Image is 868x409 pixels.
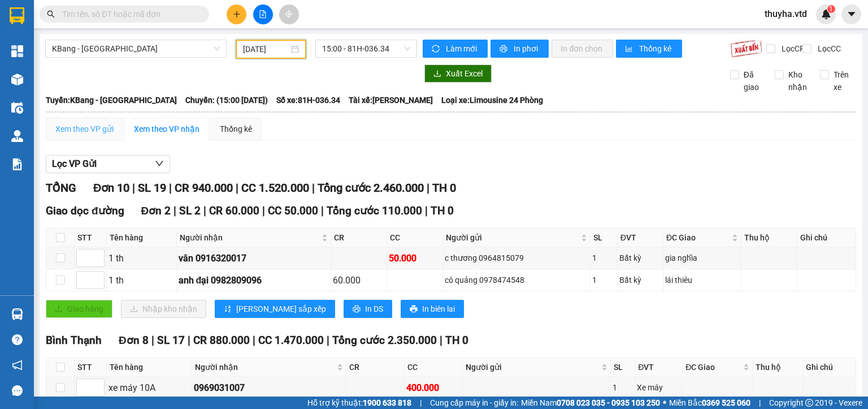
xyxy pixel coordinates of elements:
[440,334,442,347] span: |
[665,274,739,286] div: lái thiêu
[446,231,579,244] span: Người gửi
[185,94,268,106] span: Chuyến: (15:00 [DATE])
[75,358,107,377] th: STT
[353,305,361,314] span: printer
[193,334,250,347] span: CR 880.000
[327,334,329,347] span: |
[777,42,806,55] span: Lọc CR
[500,45,509,54] span: printer
[591,229,618,247] th: SL
[179,273,329,287] div: anh đại 0982809096
[405,358,463,377] th: CC
[406,381,461,395] div: 400.000
[389,251,441,265] div: 50.000
[318,181,424,195] span: Tổng cước 2.460.000
[739,68,767,93] span: Đã giao
[427,181,429,195] span: |
[344,300,392,318] button: printerIn DS
[321,204,324,217] span: |
[829,5,833,13] span: 1
[753,358,803,377] th: Thu hộ
[784,68,811,93] span: Kho nhận
[209,204,259,217] span: CR 60.000
[307,397,411,409] span: Hỗ trợ kỹ thuật:
[175,181,233,195] span: CR 940.000
[55,123,114,135] div: Xem theo VP gửi
[169,181,172,195] span: |
[616,40,682,58] button: bar-chartThống kê
[841,5,861,24] button: caret-down
[446,67,483,80] span: Xuất Excel
[138,181,166,195] span: SL 19
[11,45,23,57] img: dashboard-icon
[803,358,856,377] th: Ghi chú
[445,334,468,347] span: TH 0
[663,401,666,405] span: ⚪️
[813,42,843,55] span: Lọc CC
[805,399,813,407] span: copyright
[46,300,112,318] button: uploadGiao hàng
[46,334,102,347] span: Bình Thạnh
[432,181,456,195] span: TH 0
[107,229,177,247] th: Tên hàng
[227,5,246,24] button: plus
[151,334,154,347] span: |
[797,229,856,247] th: Ghi chú
[401,300,464,318] button: printerIn biên lai
[445,252,588,264] div: c thương 0964815079
[625,45,635,54] span: bar-chart
[365,303,383,315] span: In DS
[12,334,23,345] span: question-circle
[224,305,232,314] span: sort-ascending
[387,229,443,247] th: CC
[157,334,185,347] span: SL 17
[259,10,267,18] span: file-add
[422,303,455,315] span: In biên lai
[258,334,324,347] span: CC 1.470.000
[665,252,739,264] div: gia nghĩa
[52,157,97,171] span: Lọc VP Gửi
[430,397,518,409] span: Cung cấp máy in - giấy in:
[46,96,177,105] b: Tuyến: KBang - [GEOGRAPHIC_DATA]
[346,358,405,377] th: CR
[12,360,23,371] span: notification
[46,181,76,195] span: TỔNG
[327,204,422,217] span: Tổng cước 110.000
[279,5,299,24] button: aim
[236,303,326,315] span: [PERSON_NAME] sắp xếp
[666,231,730,244] span: ĐC Giao
[557,398,660,407] strong: 0708 023 035 - 0935 103 250
[322,40,411,57] span: 15:00 - 81H-036.34
[253,334,255,347] span: |
[268,204,318,217] span: CC 50.000
[46,204,124,217] span: Giao dọc đường
[446,42,479,55] span: Làm mới
[276,94,340,106] span: Số xe: 81H-036.34
[108,273,175,287] div: 1 th
[827,5,835,13] sup: 1
[441,94,543,106] span: Loại xe: Limousine 24 Phòng
[349,94,433,106] span: Tài xế: [PERSON_NAME]
[639,42,673,55] span: Thống kê
[203,204,206,217] span: |
[847,9,857,19] span: caret-down
[312,181,315,195] span: |
[333,273,385,287] div: 60.000
[756,7,816,21] span: thuyha.vtd
[741,229,797,247] th: Thu hộ
[46,155,170,173] button: Lọc VP Gửi
[424,64,492,83] button: downloadXuất Excel
[423,40,488,58] button: syncLàm mới
[215,300,335,318] button: sort-ascending[PERSON_NAME] sắp xếp
[669,397,750,409] span: Miền Bắc
[613,381,633,394] div: 1
[241,181,309,195] span: CC 1.520.000
[195,361,335,373] span: Người nhận
[445,274,588,286] div: cô quảng 0978474548
[514,42,540,55] span: In phơi
[685,361,741,373] span: ĐC Giao
[108,381,190,395] div: xe máy 10A
[253,5,273,24] button: file-add
[194,381,344,395] div: 0969031007
[821,9,831,19] img: icon-new-feature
